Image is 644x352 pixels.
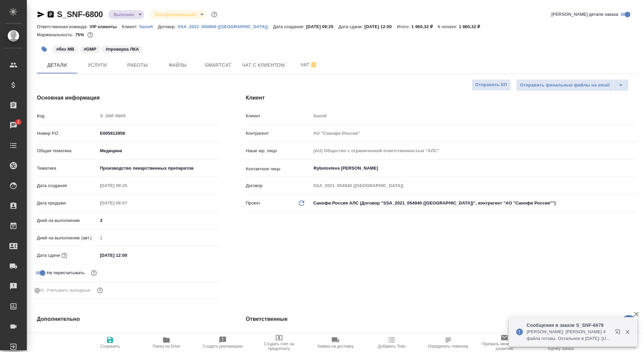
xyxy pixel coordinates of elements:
div: Производство лекарственных препаратов [98,163,219,174]
p: Договор [246,182,311,189]
input: ✎ Введи что-нибудь [98,216,219,225]
button: Закрыть [621,329,634,335]
p: Дата продажи [37,200,98,207]
p: Номер PO [37,130,98,137]
input: Пустое поле [311,181,637,190]
span: Создать рекламацию [203,344,243,349]
p: SSA_2021_054940 ([GEOGRAPHIC_DATA]) [177,24,273,29]
span: проверка ЛКА [101,46,144,52]
input: Пустое поле [311,146,637,156]
button: Доп статусы указывают на важность/срочность заказа [210,10,219,19]
p: Код [37,113,98,119]
span: Папка на Drive [153,344,180,349]
p: Ответственная команда: [37,24,90,29]
p: К оплате: [438,24,459,29]
span: Учитывать выходные [47,287,91,294]
span: Призвать менеджера по развитию [480,342,529,351]
input: ✎ Введи что-нибудь [98,250,156,260]
button: Открыть в новой вкладке [611,325,627,341]
p: Дата создания: [273,24,306,29]
p: VIP клиенты [90,24,122,29]
svg: Отписаться [310,61,318,69]
button: Open [633,168,634,169]
span: Услуги [81,61,113,69]
div: Выполнен [108,10,144,19]
p: #GMP [84,46,96,53]
button: Призвать менеджера по развитию [476,333,533,352]
p: Итого: [397,24,411,29]
p: 1 960,32 ₽ [459,24,485,29]
span: Чат [293,61,325,69]
span: Определить тематику [428,344,468,349]
a: SSA_2021_054940 ([GEOGRAPHIC_DATA]) [177,23,273,29]
button: Добавить тэг [37,42,52,57]
span: Добавить Todo [378,344,406,349]
p: #проверка ЛКА [106,46,139,53]
span: Создать счет на предоплату [255,342,303,351]
span: Заявка на доставку [317,344,354,349]
input: Пустое поле [98,181,156,190]
span: Не пересчитывать [47,270,85,276]
input: Пустое поле [311,111,637,121]
div: Санофи Россия АЛС (Договор "SSA_2021_054940 ([GEOGRAPHIC_DATA])", контрагент "АО "Санофи Россия"") [311,197,637,209]
button: Постпретензионный [153,12,198,17]
p: Клиент: [122,24,139,29]
p: Сообщения в заказе S_SNF-6678 [527,322,610,329]
p: [PERSON_NAME]: [PERSON_NAME] 4 файла готовы. Остальное в [DATE]: [URL][DOMAIN_NAME] [527,329,610,342]
button: Выполнен [112,12,136,17]
button: Скопировать ссылку [47,10,55,18]
p: Sanofi [139,24,158,29]
span: GMP [79,46,101,52]
span: Smartcat [202,61,234,69]
button: Создать рекламацию [195,333,251,352]
button: Папка на Drive [138,333,195,352]
p: Тематика [37,165,98,172]
span: Отправить финальные файлы на email [520,81,610,89]
span: Файлы [162,61,194,69]
button: 407.74 RUB; [86,31,95,39]
span: 2 [13,119,23,125]
p: Дата сдачи: [338,24,364,29]
button: Если добавить услуги и заполнить их объемом, то дата рассчитается автоматически [60,251,69,260]
a: Sanofi [139,23,158,29]
span: без МВ [52,46,79,52]
p: Договор: [158,24,178,29]
button: Скопировать ссылку для ЯМессенджера [37,10,45,18]
p: Наше юр. лицо [246,148,311,154]
p: [DATE] 09:25 [306,24,338,29]
button: Определить тематику [420,333,476,352]
p: Маржинальность: [37,32,75,37]
p: Общая тематика [37,148,98,154]
input: Пустое поле [98,111,219,121]
p: Проект [246,200,261,207]
h4: Клиент [246,94,637,102]
button: 🙏 [621,315,637,332]
input: ✎ Введи что-нибудь [98,128,219,138]
p: 1 960,32 ₽ [412,24,438,29]
p: Дней на выполнение (авт.) [37,235,98,241]
span: [PERSON_NAME] детали заказа [551,11,618,18]
h4: Основная информация [37,94,219,102]
a: 2 [2,117,25,134]
h4: Дополнительно [37,315,219,323]
div: Медицина [98,145,219,157]
button: Включи, если не хочешь, чтобы указанная дата сдачи изменилась после переставления заказа в 'Подтв... [90,269,98,277]
h4: Ответственные [246,315,637,323]
p: #без МВ [56,46,74,53]
a: S_SNF-6800 [57,10,103,19]
button: Создать счет на предоплату [251,333,307,352]
p: Контрагент [246,130,311,137]
p: Дата создания [37,182,98,189]
p: Дней на выполнение [37,217,98,224]
span: Сохранить [100,344,120,349]
button: Отправить финальные файлы на email [516,79,613,91]
input: Пустое поле [98,332,219,342]
input: Пустое поле [98,233,219,243]
input: Пустое поле [311,128,637,138]
div: split button [516,79,629,91]
span: Детали [41,61,73,69]
button: Заявка на доставку [307,333,364,352]
p: Дата сдачи [37,252,60,259]
span: Отправить КП [475,81,507,89]
p: Контактное лицо [246,166,311,172]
